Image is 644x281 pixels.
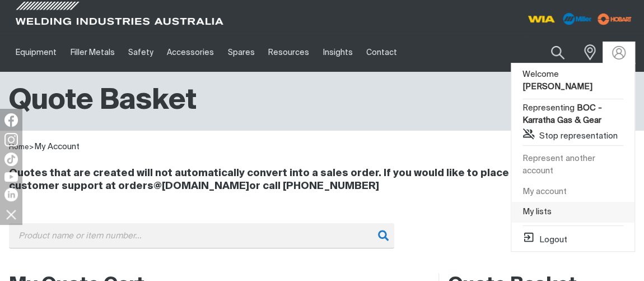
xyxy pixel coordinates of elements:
a: My Account [34,142,80,151]
div: Product or group for quick order [9,223,635,265]
a: My account [511,182,634,202]
img: YouTube [4,172,18,182]
a: Contact [360,33,404,72]
button: Search products [539,39,577,66]
img: TikTok [4,153,18,166]
h4: Quotes that are created will not automatically convert into a sales order. If you would like to p... [9,167,635,193]
img: LinkedIn [4,188,18,201]
a: Safety [122,33,160,72]
img: hide socials [2,205,21,224]
button: Logout [522,231,567,245]
b: [PERSON_NAME] [522,82,592,91]
a: Equipment [9,33,63,72]
a: Insights [316,33,359,72]
button: Stop representation [522,127,618,141]
a: @[DOMAIN_NAME] [153,181,249,191]
input: Product name or item number... [9,223,394,248]
b: BOC - Karratha Gas & Gear [522,104,602,125]
span: > [29,144,34,151]
img: Instagram [4,133,18,146]
a: My lists [511,202,634,223]
div: Representing [511,102,634,127]
a: Represent another account [511,149,634,182]
nav: Main [9,33,479,72]
a: Filler Metals [63,33,121,72]
input: Product name or item number... [525,39,577,66]
a: Spares [221,33,262,72]
a: Resources [262,33,316,72]
img: Facebook [4,113,18,127]
img: miller [594,11,635,27]
h1: Quote Basket [9,83,197,119]
a: Accessories [160,33,221,72]
span: Welcome [522,70,592,91]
